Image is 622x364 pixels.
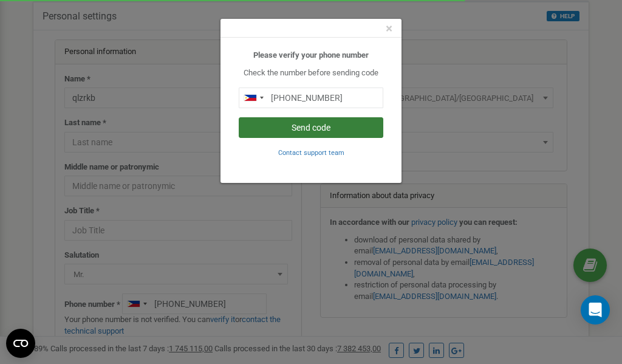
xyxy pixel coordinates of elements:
[386,21,392,36] span: ×
[239,67,383,79] p: Check the number before sending code
[239,88,383,108] input: 0905 123 4567
[6,329,35,358] button: Open CMP widget
[581,295,610,325] div: Open Intercom Messenger
[278,148,344,157] a: Contact support team
[386,22,392,35] button: Close
[239,88,267,108] div: Telephone country code
[278,149,344,157] small: Contact support team
[239,117,383,138] button: Send code
[253,50,369,60] b: Please verify your phone number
